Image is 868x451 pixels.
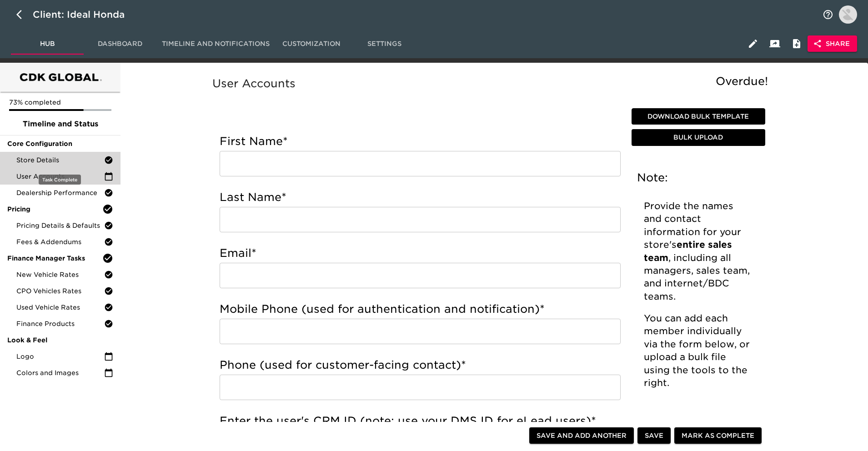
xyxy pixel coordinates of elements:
[7,119,113,130] span: Timeline and Status
[632,108,765,125] button: Download Bulk Template
[537,430,627,441] span: Save and Add Another
[7,336,113,345] span: Look & Feel
[89,38,151,50] span: Dashboard
[632,129,765,146] button: Bulk Upload
[281,38,342,50] span: Customization
[7,254,102,263] span: Finance Manager Tasks
[716,75,768,88] span: Overdue!
[16,172,104,181] span: User Accounts
[353,38,415,50] span: Settings
[16,221,104,230] span: Pricing Details & Defaults
[162,38,270,50] span: Timeline and Notifications
[16,270,104,279] span: New Vehicle Rates
[16,38,78,50] span: Hub
[16,368,104,377] span: Colors and Images
[764,33,786,55] button: Client View
[16,319,104,328] span: Finance Products
[635,111,762,122] span: Download Bulk Template
[33,7,137,22] div: Client: Ideal Honda
[674,427,762,444] button: Mark as Complete
[808,35,857,52] button: Share
[815,38,850,50] span: Share
[16,237,104,246] span: Fees & Addendums
[9,98,111,107] p: 73% completed
[212,76,773,91] h5: User Accounts
[786,33,808,55] button: Internal Notes and Comments
[220,302,621,316] h5: Mobile Phone (used for authentication and notification)
[7,139,113,148] span: Core Configuration
[220,414,621,428] h5: Enter the user's CRM ID (note: use your DMS ID for eLead users)
[16,303,104,312] span: Used Vehicle Rates
[742,33,764,55] button: Edit Hub
[16,155,104,165] span: Store Details
[817,4,839,25] button: notifications
[839,5,857,24] img: Profile
[635,132,762,143] span: Bulk Upload
[16,352,104,361] span: Logo
[637,427,671,444] button: Save
[7,205,102,214] span: Pricing
[682,430,754,441] span: Mark as Complete
[644,239,735,263] strong: entire sales team
[644,313,753,388] span: You can add each member individually via the form below, or upload a bulk file using the tools to...
[220,190,621,205] h5: Last Name
[644,252,753,302] span: , including all managers, sales team, and internet/BDC teams.
[645,430,663,441] span: Save
[16,188,104,197] span: Dealership Performance
[220,134,621,149] h5: First Name
[220,246,621,261] h5: Email
[16,286,104,296] span: CPO Vehicles Rates
[644,200,744,250] span: Provide the names and contact information for your store's
[637,170,760,185] h5: Note:
[529,427,634,444] button: Save and Add Another
[220,358,621,372] h5: Phone (used for customer-facing contact)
